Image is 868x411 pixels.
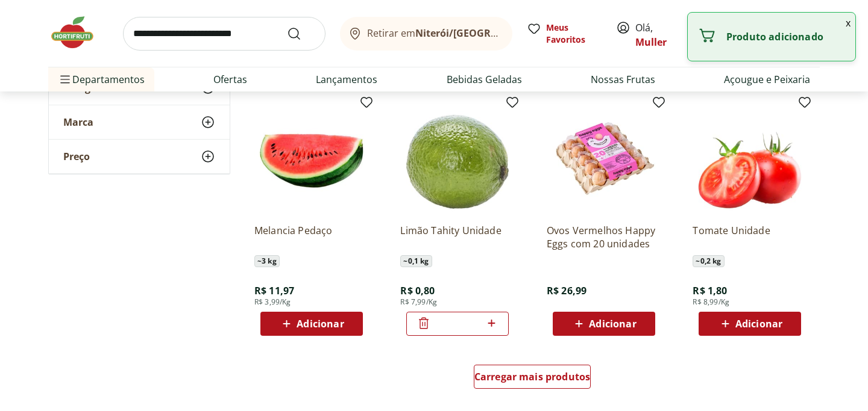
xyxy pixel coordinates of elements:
[58,65,72,94] button: Menu
[447,72,522,87] a: Bebidas Geladas
[287,26,316,41] button: Submit Search
[589,319,636,329] span: Adicionar
[400,255,432,267] span: ~ 0,1 kg
[693,224,807,250] a: Tomate Unidade
[297,319,344,329] span: Adicionar
[367,28,500,39] span: Retirar em
[254,224,369,250] a: Melancia Pedaço
[547,284,587,297] span: R$ 26,99
[63,116,93,128] span: Marca
[400,224,515,250] a: Limão Tahity Unidade
[254,284,294,297] span: R$ 11,97
[254,297,291,307] span: R$ 3,99/Kg
[724,72,810,87] a: Açougue e Peixaria
[841,13,855,33] button: Fechar notificação
[213,72,247,87] a: Ofertas
[693,255,724,267] span: ~ 0,2 kg
[635,36,667,49] a: Muller
[123,17,325,51] input: search
[693,284,727,297] span: R$ 1,80
[254,255,280,267] span: ~ 3 kg
[316,72,377,87] a: Lançamentos
[49,140,230,173] button: Preço
[546,22,602,46] span: Meus Favoritos
[527,22,602,46] a: Meus Favoritos
[735,319,782,329] span: Adicionar
[260,312,363,336] button: Adicionar
[693,100,807,214] img: Tomate Unidade
[400,100,515,214] img: Limão Tahity Unidade
[547,100,661,214] img: Ovos Vermelhos Happy Eggs com 20 unidades
[254,100,369,214] img: Melancia Pedaço
[58,65,145,94] span: Departamentos
[726,31,846,43] p: Produto adicionado
[415,26,553,40] b: Niterói/[GEOGRAPHIC_DATA]
[49,105,230,139] button: Marca
[635,20,689,49] span: Olá,
[699,312,801,336] button: Adicionar
[400,297,437,307] span: R$ 7,99/Kg
[474,372,591,382] span: Carregar mais produtos
[63,150,90,162] span: Preço
[48,14,108,51] img: Hortifruti
[400,284,435,297] span: R$ 0,80
[553,312,655,336] button: Adicionar
[693,297,729,307] span: R$ 8,99/Kg
[474,365,591,394] a: Carregar mais produtos
[340,17,512,51] button: Retirar emNiterói/[GEOGRAPHIC_DATA]
[547,224,661,250] a: Ovos Vermelhos Happy Eggs com 20 unidades
[591,72,655,87] a: Nossas Frutas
